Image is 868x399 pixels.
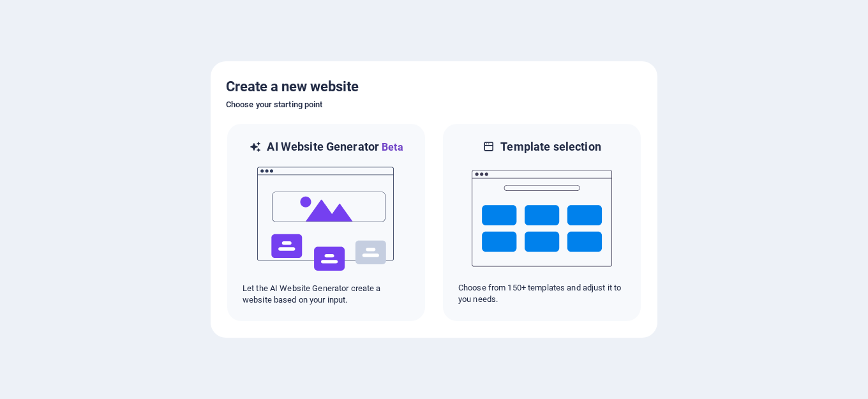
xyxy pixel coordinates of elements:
[500,139,601,154] h6: Template selection
[243,283,410,306] p: Let the AI Website Generator create a website based on your input.
[442,123,642,322] div: Template selectionChoose from 150+ templates and adjust it to you needs.
[226,123,426,322] div: AI Website GeneratorBetaaiLet the AI Website Generator create a website based on your input.
[458,282,625,305] p: Choose from 150+ templates and adjust it to you needs.
[226,97,642,112] h6: Choose your starting point
[256,155,396,283] img: ai
[267,139,403,155] h6: AI Website Generator
[379,141,403,153] span: Beta
[226,77,642,97] h5: Create a new website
